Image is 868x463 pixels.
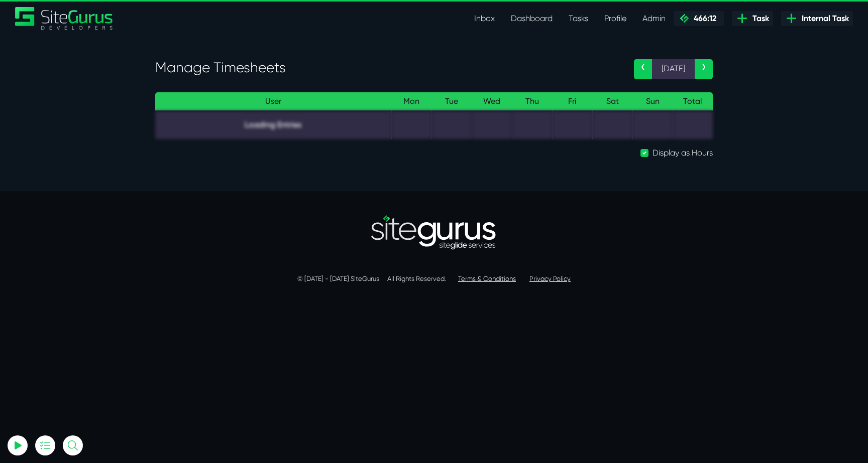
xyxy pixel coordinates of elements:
[798,13,849,25] span: Internal Task
[592,92,632,111] th: Sat
[552,92,592,111] th: Fri
[155,110,391,139] td: Loading Entries
[155,59,619,76] h3: Manage Timesheets
[15,7,114,30] a: SiteGurus
[695,59,713,79] a: ›
[431,92,472,111] th: Tue
[652,59,695,79] span: [DATE]
[674,11,724,26] a: 466:12
[529,275,571,282] a: Privacy Policy
[732,11,773,26] a: Task
[690,14,716,23] span: 466:12
[673,92,713,111] th: Total
[155,274,713,284] p: © [DATE] - [DATE] SiteGurus All Rights Reserved.
[748,13,769,25] span: Task
[391,92,431,111] th: Mon
[466,9,503,29] a: Inbox
[15,7,114,30] img: Sitegurus Logo
[458,275,516,282] a: Terms & Conditions
[472,92,512,111] th: Wed
[634,9,674,29] a: Admin
[155,92,391,111] th: User
[634,59,652,79] a: ‹
[632,92,673,111] th: Sun
[653,147,713,159] label: Display as Hours
[781,11,853,26] a: Internal Task
[561,9,596,29] a: Tasks
[503,9,561,29] a: Dashboard
[596,9,634,29] a: Profile
[512,92,552,111] th: Thu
